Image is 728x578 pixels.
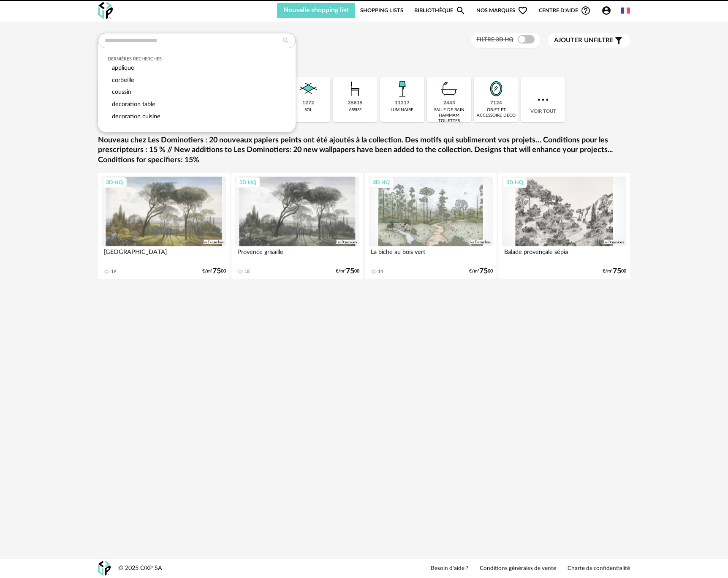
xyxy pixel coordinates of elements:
img: OXP [98,561,111,576]
span: Nouvelle shopping list [283,7,349,14]
span: decoration cuisine [112,113,160,120]
a: Besoin d'aide ? [431,565,468,573]
div: salle de bain hammam toilettes [429,107,469,124]
a: Nouveau chez Les Dominotiers : 20 nouveaux papiers peints ont été ajoutés à la collection. Des mo... [98,136,630,165]
div: Balade provençale sépia [502,246,626,263]
div: objet et accessoire déco [476,107,516,118]
span: 75 [613,268,621,274]
div: Voir tout [521,77,565,122]
div: assise [349,107,362,113]
span: coussin [112,89,131,95]
div: 1272 [302,100,314,106]
div: 14 [378,269,383,275]
button: Ajouter unfiltre Filter icon [548,33,630,48]
span: Centre d'aideHelp Circle Outline icon [539,5,591,16]
span: 75 [346,268,354,274]
div: €/m² 00 [603,268,626,274]
img: Salle%20de%20bain.png [438,77,461,100]
div: [GEOGRAPHIC_DATA] [102,246,226,263]
div: 3D HQ [102,177,127,188]
a: 3D HQ Provence grisaille 18 €/m²7500 [231,173,363,279]
div: 2443 [443,100,455,106]
div: 35815 [348,100,363,106]
span: applique [112,65,134,71]
div: €/m² 00 [202,268,226,274]
a: Charte de confidentialité [568,565,630,573]
span: Heart Outline icon [518,5,528,16]
a: Shopping Lists [360,3,403,18]
div: 11217 [395,100,410,106]
span: Filtre 3D HQ [476,37,513,43]
div: 7124 [490,100,502,106]
img: fr [621,6,630,15]
img: Miroir.png [485,77,508,100]
span: Magnify icon [456,5,466,16]
a: BibliothèqueMagnify icon [414,3,466,18]
span: corbeille [112,77,134,83]
div: 3D HQ [503,177,527,188]
a: 3D HQ La biche au bois vert 14 €/m²7500 [365,173,497,279]
img: Luminaire.png [391,77,413,100]
div: luminaire [391,107,413,113]
button: Nouvelle shopping list [277,3,355,18]
span: filtre [554,36,614,45]
span: Filter icon [614,35,624,46]
div: Provence grisaille [235,246,359,263]
span: 75 [479,268,488,274]
div: 19 [111,269,116,275]
span: decoration table [112,101,155,107]
div: sol [304,107,312,113]
div: Dernières recherches [108,56,286,62]
a: 3D HQ Balade provençale sépia €/m²7500 [498,173,630,279]
img: more.7b13dc1.svg [535,92,551,107]
div: La biche au bois vert [369,246,493,263]
span: 75 [212,268,221,274]
div: €/m² 00 [336,268,359,274]
span: Help Circle Outline icon [581,5,591,16]
span: Nos marques [476,3,528,18]
div: © 2025 OXP SA [118,564,162,573]
div: 3D HQ [236,177,260,188]
img: Sol.png [297,77,320,100]
div: 3D HQ [369,177,394,188]
a: Conditions générales de vente [480,565,556,573]
span: Ajouter un [554,37,594,44]
a: 3D HQ [GEOGRAPHIC_DATA] 19 €/m²7500 [98,173,230,279]
span: Account Circle icon [601,5,611,16]
div: €/m² 00 [469,268,493,274]
span: Account Circle icon [601,5,615,16]
img: Assise.png [344,77,367,100]
div: 18 [244,269,250,275]
img: OXP [98,2,113,19]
